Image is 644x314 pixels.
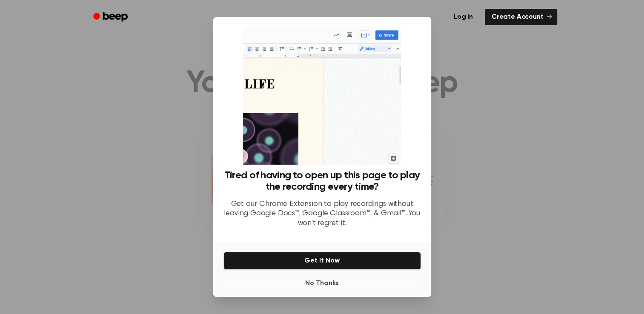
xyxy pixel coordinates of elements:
h3: Tired of having to open up this page to play the recording every time? [223,170,421,193]
a: Create Account [485,9,557,25]
p: Get our Chrome Extension to play recordings without leaving Google Docs™, Google Classroom™, & Gm... [223,200,421,228]
a: Beep [87,9,135,26]
button: Get It Now [223,252,421,270]
button: No Thanks [223,275,421,292]
img: Beep extension in action [243,27,401,165]
a: Log in [447,9,480,25]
